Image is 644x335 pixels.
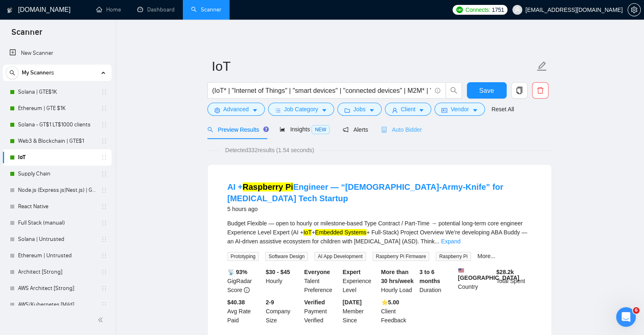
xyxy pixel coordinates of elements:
a: AI +Raspberry PiEngineer — “[DEMOGRAPHIC_DATA]-Army-Knife” for [MEDICAL_DATA] Tech Startup [228,182,503,203]
button: search [6,66,19,79]
b: 3 to 6 months [419,269,440,284]
span: caret-down [419,107,424,113]
button: settingAdvancedcaret-down [207,103,265,116]
b: Verified [304,299,325,306]
span: My Scanners [22,65,54,81]
span: info-circle [244,287,250,293]
span: bars [275,107,281,113]
span: setting [214,107,220,113]
b: More than 30 hrs/week [381,269,414,284]
span: Auto Bidder [381,126,422,133]
b: 2-9 [266,299,274,306]
span: holder [101,105,107,112]
div: Tooltip anchor [262,126,270,133]
span: search [207,127,213,133]
span: Prototyping [228,252,259,261]
span: notification [343,127,348,133]
li: New Scanner [3,45,112,61]
button: search [446,82,462,99]
a: Ethereum | GTE $1K [18,100,96,117]
span: Client [401,105,416,114]
span: ... [435,238,439,245]
b: [DATE] [343,299,362,306]
span: robot [381,127,387,133]
b: ⭐️ 5.00 [381,299,399,306]
a: Expand [441,238,460,245]
span: user [392,107,398,113]
div: Talent Preference [303,268,341,295]
span: holder [101,236,107,243]
a: searchScanner [191,6,221,13]
a: Solana | Untrusted [18,231,96,247]
span: holder [101,269,107,275]
a: setting [628,7,641,13]
button: idcardVendorcaret-down [435,103,485,116]
a: AWS Architect [Strong] [18,280,96,297]
span: 1751 [492,5,504,14]
button: folderJobscaret-down [337,103,382,116]
span: holder [101,121,107,128]
a: Reset All [492,105,514,114]
span: holder [101,138,107,144]
a: Supply Chain [18,166,96,182]
span: user [514,7,520,13]
b: Everyone [304,269,330,275]
span: search [6,70,18,76]
span: holder [101,89,107,95]
button: Save [467,82,507,99]
div: Hourly Load [380,268,418,295]
a: Full Stack (manual) [18,215,96,231]
img: logo [7,4,13,17]
iframe: Intercom live chat [616,307,636,327]
span: area-chart [280,126,285,132]
span: Save [479,85,494,96]
div: Member Since [341,298,380,325]
div: Payment Verified [303,298,341,325]
span: holder [101,285,107,292]
input: Search Freelance Jobs... [212,85,431,96]
div: GigRadar Score [226,268,264,295]
div: Client Feedback [380,298,418,325]
span: holder [101,187,107,193]
span: search [446,87,462,94]
span: Software Design [265,252,308,261]
a: More... [478,253,496,259]
div: Avg Rate Paid [226,298,264,325]
mark: Embedded Systems [315,229,366,236]
span: Job Category [284,105,318,114]
mark: Raspberry Pi [243,182,293,191]
b: [GEOGRAPHIC_DATA] [458,268,519,281]
span: info-circle [435,88,440,93]
div: Duration [418,268,456,295]
span: Connects: [465,5,490,14]
a: Ethereum | Untrusted [18,247,96,264]
span: Detected 332 results (1.54 seconds) [219,146,320,155]
span: delete [532,87,548,94]
span: Jobs [353,105,366,114]
a: React Native [18,198,96,215]
span: Preview Results [207,126,266,133]
div: 5 hours ago [228,204,532,214]
button: copy [511,82,528,99]
span: caret-down [252,107,258,113]
input: Scanner name... [212,56,535,76]
a: Web3 & Blockchain | GTE$1 [18,133,96,149]
span: idcard [441,107,447,113]
a: New Scanner [9,45,105,61]
span: holder [101,301,107,308]
div: Total Spent [495,268,533,295]
button: barsJob Categorycaret-down [268,103,334,116]
span: Advanced [223,105,249,114]
a: Solana | GTE$1K [18,84,96,100]
div: Company Size [264,298,303,325]
span: caret-down [321,107,327,113]
button: setting [628,3,641,16]
a: Node.js (Express.js|Nest.js) | GTE$1K [18,182,96,198]
button: delete [532,82,548,99]
a: homeHome [96,6,121,13]
span: Raspberry Pi Firmware [373,252,430,261]
div: Hourly [264,268,303,295]
b: $40.38 [228,299,245,306]
span: Insights [280,126,330,133]
b: $ 28.2k [496,269,514,275]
